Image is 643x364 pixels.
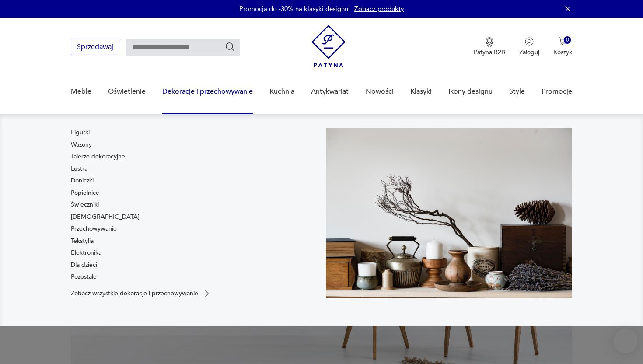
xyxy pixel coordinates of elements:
a: Promocje [542,75,572,108]
button: Sprzedawaj [71,39,119,55]
button: Szukaj [225,42,235,52]
p: Promocja do -30% na klasyki designu! [239,4,350,13]
p: Patyna B2B [474,48,505,56]
img: Ikona koszyka [559,37,567,46]
a: Dekoracje i przechowywanie [162,75,253,108]
a: Figurki [71,128,90,137]
a: Ikony designu [448,75,493,108]
a: Meble [71,75,91,108]
button: Patyna B2B [474,37,505,56]
button: Zaloguj [519,37,539,56]
a: Pozostałe [71,273,97,281]
a: Elektronika [71,248,101,257]
div: 0 [564,36,571,44]
a: [DEMOGRAPHIC_DATA] [71,213,140,221]
iframe: Smartsupp widget button [613,329,638,353]
a: Wazony [71,140,92,149]
p: Zobacz wszystkie dekoracje i przechowywanie [71,290,198,296]
a: Doniczki [71,176,94,185]
a: Sprzedawaj [71,45,119,51]
a: Oświetlenie [108,75,146,108]
a: Tekstylia [71,237,94,245]
a: Talerze dekoracyjne [71,152,125,161]
a: Zobacz produkty [354,4,404,13]
a: Ikona medaluPatyna B2B [474,37,505,56]
img: Patyna - sklep z meblami i dekoracjami vintage [311,25,346,67]
a: Popielnice [71,189,99,197]
a: Kuchnia [269,75,294,108]
a: Klasyki [410,75,432,108]
a: Style [509,75,525,108]
img: Ikona medalu [485,37,494,47]
button: 0Koszyk [553,37,572,56]
a: Przechowywanie [71,224,117,233]
a: Zobacz wszystkie dekoracje i przechowywanie [71,289,211,298]
img: Ikonka użytkownika [525,37,534,46]
img: cfa44e985ea346226f89ee8969f25989.jpg [326,128,572,298]
a: Świeczniki [71,200,99,209]
p: Zaloguj [519,48,539,56]
a: Lustra [71,164,87,173]
a: Antykwariat [311,75,349,108]
a: Nowości [366,75,394,108]
a: Dla dzieci [71,261,97,269]
p: Koszyk [553,48,572,56]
